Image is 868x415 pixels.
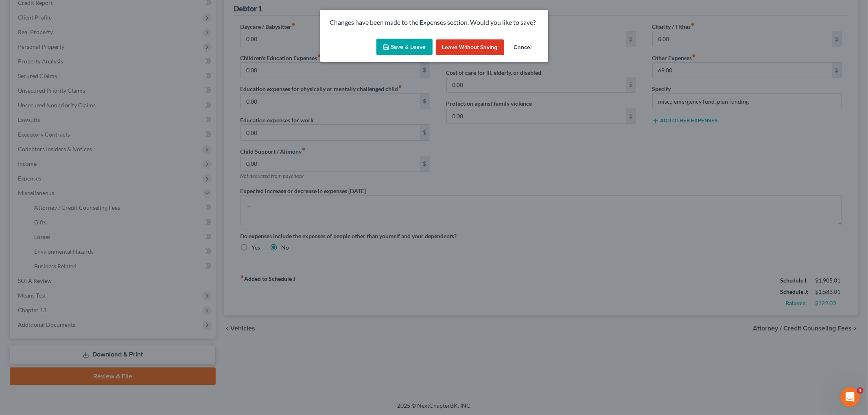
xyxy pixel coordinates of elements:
button: Save & Leave [376,39,433,56]
span: 4 [857,387,864,394]
iframe: Intercom live chat [840,387,860,407]
p: Changes have been made to the Expenses section. Would you like to save? [330,18,538,27]
button: Cancel [507,39,538,56]
button: Leave without Saving [436,39,504,56]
